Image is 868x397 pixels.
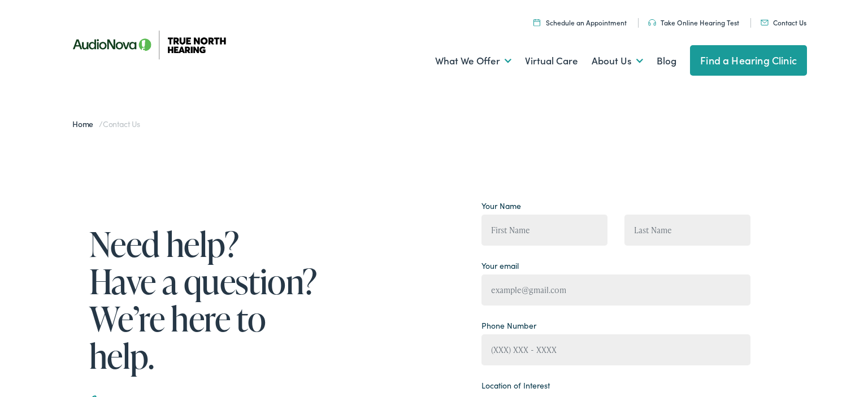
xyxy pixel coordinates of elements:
label: Location of Interest [481,379,550,391]
input: example@gmail.com [481,274,750,306]
a: Schedule an Appointment [533,18,627,27]
input: First Name [481,215,607,246]
label: Your Name [481,200,521,212]
h1: Need help? Have a question? We’re here to help. [89,225,321,374]
a: What We Offer [435,40,511,82]
input: (XXX) XXX - XXXX [481,334,750,365]
label: Your email [481,260,519,272]
span: / [72,118,140,129]
a: Contact Us [761,18,806,27]
a: Virtual Care [525,40,578,82]
a: About Us [592,40,643,82]
a: Home [72,118,99,129]
a: Take Online Hearing Test [648,18,739,27]
a: Blog [657,40,676,82]
label: Phone Number [481,320,536,331]
input: Last Name [624,215,750,246]
img: Mail icon in color code ffb348, used for communication purposes [761,20,769,25]
a: Find a Hearing Clinic [690,45,807,76]
span: Contact Us [103,118,140,129]
img: Headphones icon in color code ffb348 [648,19,656,26]
img: Icon symbolizing a calendar in color code ffb348 [533,19,540,26]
